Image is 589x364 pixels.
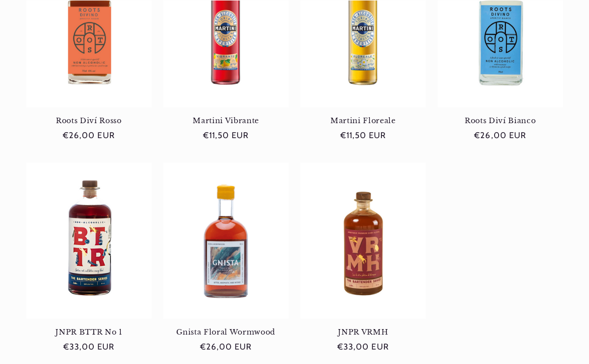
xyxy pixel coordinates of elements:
a: JNPR BTTR No 1 [26,328,152,337]
a: Martini Vibrante [163,116,289,125]
a: Roots Diví Rosso [26,116,152,125]
a: JNPR VRMH [300,328,426,337]
a: Gnista Floral Wormwood [163,328,289,337]
a: Roots Diví Bianco [438,116,563,125]
a: Martini Floreale [300,116,426,125]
